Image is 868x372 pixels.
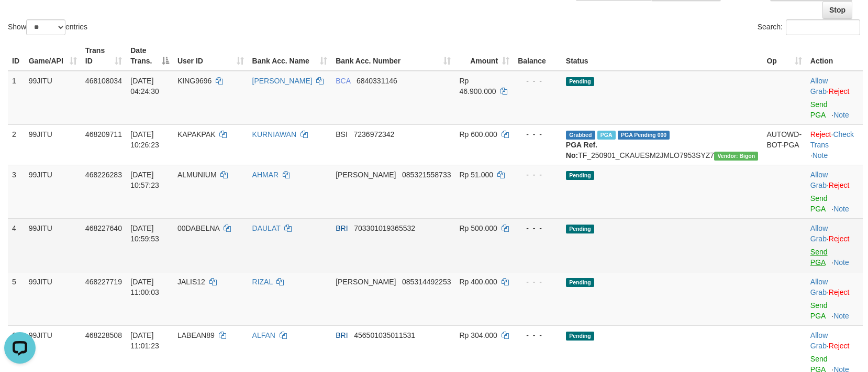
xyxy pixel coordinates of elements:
[518,223,558,233] div: - - -
[336,331,348,339] span: BRI
[177,171,217,179] span: ALMUNIUM
[829,288,850,296] a: Reject
[85,278,122,286] span: 468227719
[562,41,763,71] th: Status
[25,124,81,165] td: 99JITU
[810,301,828,320] a: Send PGA
[833,205,849,213] a: Note
[810,171,828,189] a: Allow Grab
[810,130,831,139] a: Reject
[85,224,122,232] span: 468227640
[518,169,558,180] div: - - -
[85,171,122,179] span: 468226283
[173,41,248,71] th: User ID: activate to sort column ascending
[85,77,122,85] span: 468108034
[336,278,396,286] span: [PERSON_NAME]
[130,130,159,149] span: [DATE] 10:26:23
[810,278,829,296] span: ·
[248,41,332,71] th: Bank Acc. Name: activate to sort column ascending
[566,171,594,180] span: Pending
[4,4,36,36] button: Open LiveChat chat widget
[81,41,126,71] th: Trans ID: activate to sort column ascending
[562,124,763,165] td: TF_250901_CKAUESM2JMLO7953SYZ7
[829,342,850,350] a: Reject
[26,19,65,35] select: Showentries
[455,41,514,71] th: Amount: activate to sort column ascending
[252,171,279,179] a: AHMAR
[810,100,828,119] a: Send PGA
[806,124,863,165] td: · ·
[810,331,828,350] a: Allow Grab
[813,151,828,160] a: Note
[336,224,348,232] span: BRI
[758,19,860,35] label: Search:
[518,330,558,341] div: - - -
[566,225,594,233] span: Pending
[810,248,828,267] a: Send PGA
[357,77,397,85] span: Copy 6840331146 to clipboard
[8,19,87,35] label: Show entries
[829,181,850,189] a: Reject
[8,165,25,218] td: 3
[331,41,455,71] th: Bank Acc. Number: activate to sort column ascending
[566,141,597,160] b: PGA Ref. No:
[8,124,25,165] td: 2
[8,41,25,71] th: ID
[810,278,828,296] a: Allow Grab
[252,278,273,286] a: RIZAL
[25,41,81,71] th: Game/API: activate to sort column ascending
[762,41,806,71] th: Op: activate to sort column ascending
[252,224,281,232] a: DAULAT
[810,224,829,243] span: ·
[459,278,497,286] span: Rp 400.000
[566,332,594,341] span: Pending
[252,130,297,139] a: KURNIAWAN
[85,130,122,139] span: 468209711
[126,41,173,71] th: Date Trans.: activate to sort column descending
[85,331,122,339] span: 468228508
[353,130,394,139] span: Copy 7236972342 to clipboard
[336,130,348,139] span: BSI
[130,278,159,296] span: [DATE] 11:00:03
[806,41,863,71] th: Action
[25,272,81,325] td: 99JITU
[714,152,758,161] span: Vendor URL: https://checkout31.1velocity.biz
[806,272,863,325] td: ·
[829,235,850,243] a: Reject
[130,77,159,95] span: [DATE] 04:24:30
[829,87,850,95] a: Reject
[810,224,828,243] a: Allow Grab
[822,1,852,19] a: Stop
[8,272,25,325] td: 5
[25,218,81,272] td: 99JITU
[518,129,558,140] div: - - -
[8,218,25,272] td: 4
[518,277,558,287] div: - - -
[459,130,497,139] span: Rp 600.000
[252,77,313,85] a: [PERSON_NAME]
[810,194,828,213] a: Send PGA
[514,41,562,71] th: Balance
[177,224,219,232] span: 00DABELNA
[810,331,829,350] span: ·
[597,131,616,140] span: Marked by aekcivicturbo
[833,111,849,119] a: Note
[810,130,854,149] a: Check Trans
[354,331,415,339] span: Copy 456501035011531 to clipboard
[762,124,806,165] td: AUTOWD-BOT-PGA
[518,76,558,86] div: - - -
[810,77,828,95] a: Allow Grab
[177,278,205,286] span: JALIS12
[459,171,493,179] span: Rp 51.000
[130,331,159,350] span: [DATE] 11:01:23
[810,77,829,95] span: ·
[566,278,594,287] span: Pending
[566,131,595,140] span: Grabbed
[25,165,81,218] td: 99JITU
[130,171,159,189] span: [DATE] 10:57:23
[177,77,212,85] span: KING9696
[402,171,451,179] span: Copy 085321558733 to clipboard
[177,130,216,139] span: KAPAKPAK
[8,71,25,125] td: 1
[130,224,159,243] span: [DATE] 10:59:53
